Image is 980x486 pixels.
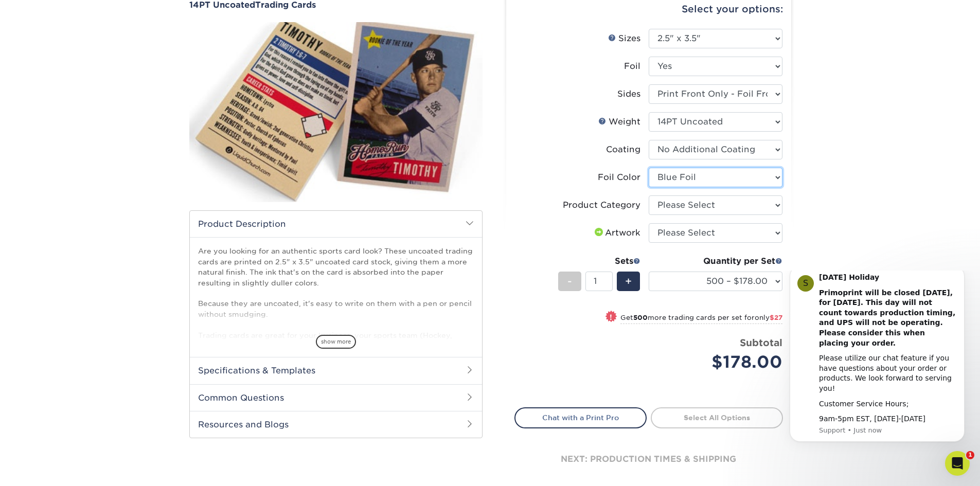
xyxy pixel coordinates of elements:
iframe: Google Customer Reviews [3,455,87,482]
div: Customer Service Hours; [45,129,183,139]
strong: Subtotal [740,337,782,348]
h2: Resources and Blogs [190,411,482,438]
iframe: Intercom notifications message [774,271,980,458]
span: ! [610,312,612,322]
span: 1 [966,451,974,459]
b: [DATE] Holiday [45,3,105,11]
span: - [567,274,572,289]
div: 9am-5pm EST, [DATE]-[DATE] [45,143,183,154]
p: Message from Support, sent Just now [45,155,183,165]
a: Select All Options [651,407,783,428]
h2: Common Questions [190,384,482,411]
div: Weight [598,116,640,128]
span: + [625,274,632,289]
img: 14PT Uncoated 01 [189,11,483,213]
div: Product Category [563,199,640,211]
span: show more [316,335,356,349]
div: Coating [606,143,640,156]
div: Quantity per Set [649,255,782,267]
b: Primoprint will be closed [DATE], for [DATE]. This day will not count towards production timing, ... [45,18,181,77]
div: Message content [45,2,183,154]
p: Are you looking for an authentic sports card look? These uncoated trading cards are printed on 2.... [198,246,474,361]
iframe: Intercom live chat [945,451,970,476]
div: Please utilize our chat feature if you have questions about your order or products. We look forwa... [45,83,183,123]
strong: 500 [633,314,648,321]
div: Profile image for Support [23,5,40,21]
div: $178.00 [656,350,782,374]
h2: Product Description [190,211,482,237]
small: Get more trading cards per set for [620,314,782,324]
div: Foil [624,60,640,73]
a: Chat with a Print Pro [514,407,647,428]
div: Foil Color [598,171,640,184]
span: $27 [770,314,782,321]
div: Sets [558,255,640,267]
h2: Specifications & Templates [190,357,482,384]
div: Sizes [608,32,640,45]
span: only [755,314,782,321]
div: Artwork [593,227,640,239]
div: Sides [617,88,640,100]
